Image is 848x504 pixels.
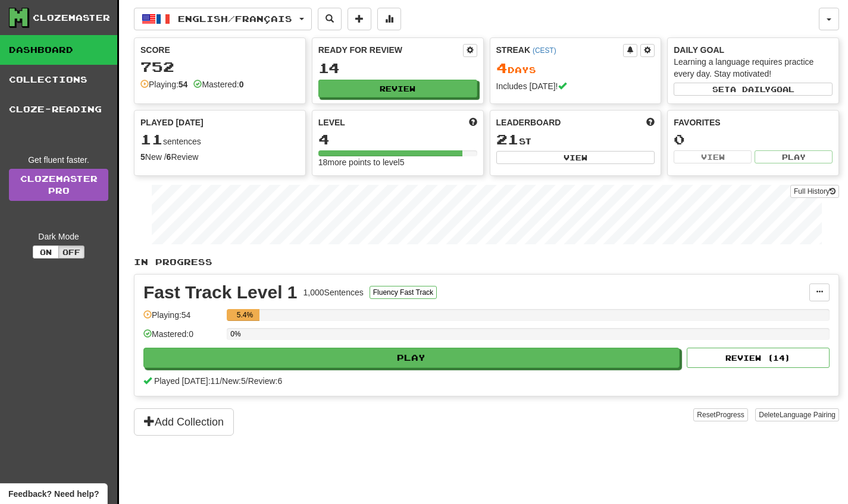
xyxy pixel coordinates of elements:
div: Clozemaster [33,12,110,24]
button: Off [58,245,85,259]
div: Playing: [140,78,187,90]
strong: 0 [239,80,244,89]
span: Review: 6 [248,376,283,386]
button: Review (14) [687,348,830,368]
div: Daily Goal [674,44,833,56]
span: Level [318,116,345,128]
span: This week in points, UTC [646,116,655,128]
button: Add sentence to collection [348,8,371,30]
div: st [496,132,655,147]
button: Play [755,150,833,163]
p: In Progress [134,256,839,268]
button: Fluency Fast Track [370,286,437,299]
div: Score [140,44,299,56]
button: View [674,150,752,163]
button: Full History [790,185,839,198]
div: Learning a language requires practice every day. Stay motivated! [674,56,833,80]
button: More stats [377,8,401,30]
button: ResetProgress [693,408,747,421]
button: Review [318,80,477,97]
button: English/Français [134,8,312,30]
span: Score more points to level up [469,116,477,128]
span: 11 [140,131,163,147]
div: Favorites [674,116,833,128]
div: 5.4% [230,309,259,321]
button: Add Collection [134,408,234,436]
div: Streak [496,44,624,56]
div: 14 [318,61,477,75]
span: 21 [496,131,519,147]
a: ClozemasterPro [9,169,108,201]
div: sentences [140,132,299,147]
div: 752 [140,59,299,74]
button: DeleteLanguage Pairing [755,408,839,421]
span: / [220,376,222,386]
div: 4 [318,132,477,147]
strong: 5 [140,152,145,162]
div: Includes [DATE]! [496,80,655,92]
span: Leaderboard [496,116,561,128]
span: / [246,376,248,386]
span: a daily [730,85,771,93]
div: Dark Mode [9,231,108,242]
div: Get fluent faster. [9,154,108,166]
span: New: 5 [222,376,246,386]
div: Mastered: 0 [143,328,221,348]
span: English / Français [178,14,292,24]
button: Seta dailygoal [674,83,833,96]
div: Ready for Review [318,44,463,56]
div: 1,000 Sentences [303,286,364,298]
button: Search sentences [318,8,342,30]
strong: 6 [167,152,171,162]
div: New / Review [140,151,299,163]
span: Open feedback widget [8,488,99,500]
button: On [33,245,59,259]
div: Day s [496,61,655,76]
div: Fast Track Level 1 [143,283,298,301]
button: Play [143,348,680,368]
div: 0 [674,132,833,147]
strong: 54 [179,80,188,89]
span: Played [DATE]: 11 [154,376,220,386]
div: Mastered: [193,78,243,90]
span: Language Pairing [780,411,836,419]
div: Playing: 54 [143,309,221,329]
span: 4 [496,59,508,76]
button: View [496,151,655,164]
a: (CEST) [533,46,556,55]
span: Played [DATE] [140,116,204,128]
span: Progress [716,411,744,419]
div: 18 more points to level 5 [318,156,477,168]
